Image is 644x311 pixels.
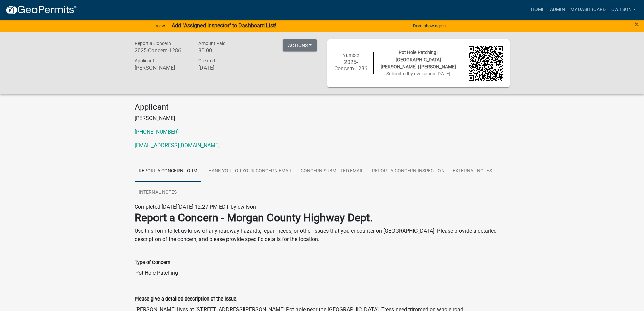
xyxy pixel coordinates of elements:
label: Type of Concern [135,260,170,265]
span: Pot Hole Patching | [GEOGRAPHIC_DATA][PERSON_NAME] | [PERSON_NAME] [381,50,456,69]
h6: 2025-Concern-1286 [334,59,368,72]
h6: [PERSON_NAME] [135,65,189,71]
a: My Dashboard [568,3,609,16]
button: Don't show again [410,20,448,31]
a: Thank You for Your Concern Email [201,160,296,182]
a: View [153,20,168,31]
a: Internal Notes [135,182,181,203]
h6: 2025-Concern-1286 [135,47,189,54]
span: Created [198,58,215,63]
strong: Add "Assigned Inspector" to Dashboard List! [172,22,276,29]
span: Applicant [135,58,154,63]
span: Submitted on [DATE] [386,71,450,76]
span: × [635,20,639,29]
a: [EMAIL_ADDRESS][DOMAIN_NAME] [135,142,220,149]
span: Completed [DATE][DATE] 12:27 PM EDT by cwilson [135,204,256,210]
span: Number [342,52,359,58]
img: QR code [469,46,503,81]
a: [PHONE_NUMBER] [135,129,179,135]
p: Use this form to let us know of any roadway hazards, repair needs, or other issues that you encou... [135,227,510,243]
span: Amount Paid [198,41,226,46]
button: Actions [283,39,317,51]
button: Close [635,20,639,28]
a: Concern Submitted Email [296,160,368,182]
label: Please give a detailed description of the issue: [135,297,237,302]
span: by cwilson [408,71,430,76]
a: External Notes [449,160,496,182]
p: [PERSON_NAME] [135,114,510,123]
span: Report a Concern [135,41,171,46]
h6: [DATE] [198,65,253,71]
h6: $0.00 [198,47,253,54]
strong: Report a Concern - Morgan County Highway Dept. [135,211,373,224]
a: Report A Concern Form [135,160,201,182]
a: cwilson [609,3,639,16]
a: Home [528,3,547,16]
a: Admin [547,3,568,16]
h4: Applicant [135,102,510,112]
a: Report A Concern Inspection [368,160,449,182]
